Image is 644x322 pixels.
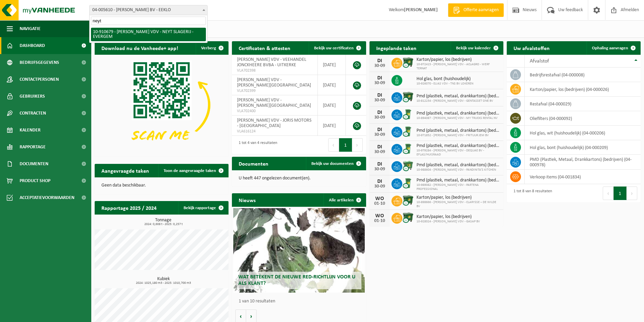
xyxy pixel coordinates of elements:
[416,111,500,116] span: Pmd (plastiek, metaal, drankkartons) (bedrijven)
[238,274,355,286] span: Wat betekent de nieuwe RED-richtlijn voor u als klant?
[20,139,46,155] span: Rapportage
[402,126,414,137] img: WB-0240-CU
[373,150,386,154] div: 30-09
[239,299,362,304] p: 1 van 10 resultaten
[235,138,277,152] div: 1 tot 4 van 4 resultaten
[592,46,628,50] span: Ophaling aanvragen
[20,172,50,189] span: Product Shop
[402,212,414,223] img: WB-1100-CU
[373,81,386,85] div: 30-09
[416,149,500,157] span: 10-979284 - [PERSON_NAME] VDV - DEQUAE BV - EFLAS/HUISRAAD
[178,201,228,215] a: Bekijk rapportage
[416,214,480,220] span: Karton/papier, los (bedrijven)
[373,219,386,223] div: 01-10
[416,128,500,133] span: Pmd (plastiek, metaal, drankkartons) (bedrijven)
[373,127,386,132] div: DI
[164,169,216,173] span: Toon de aangevraagde taken
[373,132,386,137] div: 30-09
[373,184,386,189] div: 30-09
[237,68,312,73] span: VLA702398
[324,193,365,207] a: Alle artikelen
[416,57,500,63] span: Karton/papier, los (bedrijven)
[233,208,364,293] a: Wat betekent de nieuwe RED-richtlijn voor u als klant?
[373,58,386,64] div: DI
[20,54,59,71] span: Bedrijfsgegevens
[101,183,222,188] p: Geen data beschikbaar.
[416,200,500,208] span: 10-898666 - [PERSON_NAME] VDV - CLARYSSE – DE WILDE BV
[237,98,311,108] span: [PERSON_NAME] VDV - [PERSON_NAME][GEOGRAPHIC_DATA]
[507,41,556,54] h2: Uw afvalstoffen
[20,20,41,37] span: Navigatie
[20,122,41,139] span: Kalender
[232,157,275,170] h2: Documenten
[318,95,346,116] td: [DATE]
[20,37,45,54] span: Dashboard
[402,160,414,172] img: WB-0770-CU
[525,155,641,170] td: PMD (Plastiek, Metaal, Drankkartons) (bedrijven) (04-000978)
[318,75,346,95] td: [DATE]
[95,164,156,177] h2: Aangevraagde taken
[416,76,473,82] span: Hol glas, bont (huishoudelijk)
[158,164,228,177] a: Toon de aangevraagde taken
[404,7,438,13] strong: [PERSON_NAME]
[373,64,386,68] div: 30-09
[98,281,229,285] span: 2024: 1025,180 m3 - 2025: 1010,700 m3
[451,41,503,55] a: Bekijk uw kalender
[237,88,312,94] span: VLA702399
[237,77,311,88] span: [PERSON_NAME] VDV - [PERSON_NAME][GEOGRAPHIC_DATA]
[373,162,386,167] div: DI
[98,223,229,226] span: 2024: 0,608 t - 2025: 0,257 t
[627,187,637,200] button: Next
[416,143,500,149] span: Pmd (plastiek, metaal, drankkartons) (bedrijven)
[373,144,386,150] div: DI
[416,163,500,168] span: Pmd (plastiek, metaal, drankkartons) (bedrijven)
[373,196,386,201] div: WO
[402,57,414,68] img: WB-1100-CU
[98,277,229,285] h3: Kubiek
[309,41,365,55] a: Bekijk uw certificaten
[416,94,500,99] span: Pmd (plastiek, metaal, drankkartons) (bedrijven)
[328,138,339,152] button: Previous
[369,41,423,54] h2: Ingeplande taken
[373,75,386,81] div: DI
[603,187,614,200] button: Previous
[95,41,185,54] h2: Download nu de Vanheede+ app!
[525,170,641,184] td: verkoop items (04-001834)
[318,116,346,136] td: [DATE]
[587,41,640,55] a: Ophaling aanvragen
[232,193,262,206] h2: Nieuws
[20,71,59,88] span: Contactpersonen
[89,5,208,15] span: 04-005610 - ELIAS VANDEVOORDE BV - EEKLO
[314,46,354,50] span: Bekijk uw certificaten
[402,177,414,189] img: WB-0240-CU
[416,168,500,172] span: 10-988604 - [PERSON_NAME] VDV - PANDINITA'S KITCHEN
[196,41,228,55] button: Verberg
[416,99,500,103] span: 10-812234 - [PERSON_NAME] VDV - GENTASSET ONE BV
[306,157,365,170] a: Bekijk uw documenten
[525,140,641,155] td: hol glas, bont (huishoudelijk) (04-000209)
[237,57,306,68] span: [PERSON_NAME] VDV - VEEHANDEL JONCKHEERE BVBA - UITKERKE
[402,91,414,103] img: WB-1100-CU
[402,143,414,154] img: WB-0240-CU
[525,68,641,82] td: bedrijfsrestafval (04-000008)
[530,58,549,64] span: Afvalstof
[352,138,363,152] button: Next
[237,108,312,114] span: VLA702400
[373,110,386,115] div: DI
[373,213,386,219] div: WO
[20,155,48,172] span: Documenten
[373,93,386,98] div: DI
[462,7,500,14] span: Offerte aanvragen
[416,116,500,120] span: 10-894087 - [PERSON_NAME] VDV - MY TRUCKS RENTAL NV
[311,162,354,166] span: Bekijk uw documenten
[416,82,473,86] span: 10-926070 - ELIAS VDV - TNS BV LOKEREN
[373,115,386,120] div: 30-09
[416,220,480,224] span: 10-928024 - [PERSON_NAME] VDV - GASAP BV
[91,28,206,41] li: 10-910679 - [PERSON_NAME] VDV - NEYT SLAGERIJ - EVERGEM
[339,138,352,152] button: 1
[237,129,312,134] span: VLA616124
[373,167,386,172] div: 30-09
[201,46,216,50] span: Verberg
[416,133,500,138] span: 10-971852 - [PERSON_NAME] VDV - FRITUUR JEM BV
[614,187,627,200] button: 1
